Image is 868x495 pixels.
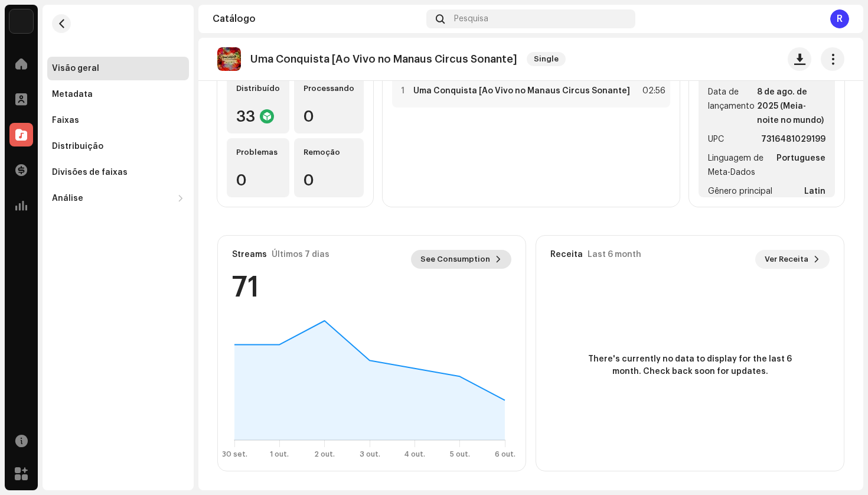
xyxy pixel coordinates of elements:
[584,353,797,378] span: There's currently no data to display for the last 6 month. Check back soon for updates.
[495,451,515,458] text: 6 out.
[550,250,583,259] div: Receita
[236,148,280,157] div: Problemas
[217,47,241,71] img: ba06ce59-ce67-491b-9776-52ba2eba449d
[830,9,849,28] div: R
[47,161,189,184] re-m-nav-item: Divisões de faixas
[52,116,79,125] div: Faixas
[47,135,189,158] re-m-nav-item: Distribuição
[454,14,488,24] span: Pesquisa
[765,247,808,271] span: Ver Receita
[270,451,289,458] text: 1 out.
[588,250,641,259] div: Last 6 month
[47,83,189,106] re-m-nav-item: Metadata
[708,184,772,198] span: Gênero principal
[47,57,189,80] re-m-nav-item: Visão geral
[761,132,825,146] strong: 7316481029199
[52,168,128,177] div: Divisões de faixas
[708,151,774,180] span: Linguagem de Meta-Dados
[404,451,425,458] text: 4 out.
[52,142,103,151] div: Distribuição
[360,451,380,458] text: 3 out.
[420,247,490,271] span: See Consumption
[232,250,267,259] div: Streams
[314,451,335,458] text: 2 out.
[213,14,422,24] div: Catálogo
[52,194,83,203] div: Análise
[52,90,93,99] div: Metadata
[47,109,189,132] re-m-nav-item: Faixas
[776,151,825,180] strong: Portuguese
[450,451,470,458] text: 5 out.
[304,148,354,157] div: Remoção
[411,250,511,269] button: See Consumption
[755,250,830,269] button: Ver Receita
[272,250,329,259] div: Últimos 7 dias
[804,184,825,198] strong: Latin
[527,52,566,66] span: Single
[221,451,247,458] text: 30 set.
[47,187,189,210] re-m-nav-dropdown: Análise
[708,132,724,146] span: UPC
[250,53,517,66] p: Uma Conquista [Ao Vivo no Manaus Circus Sonante]
[52,64,99,73] div: Visão geral
[9,9,33,33] img: 4ecf9d3c-b546-4c12-a72a-960b8444102a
